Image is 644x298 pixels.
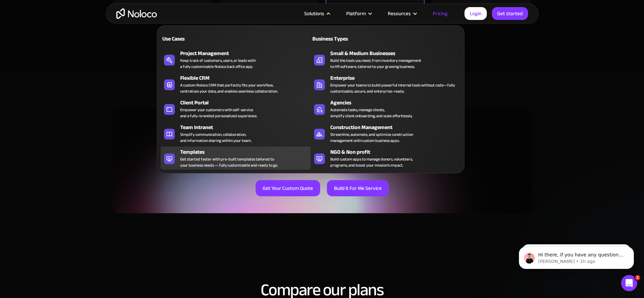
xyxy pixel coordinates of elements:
img: logo [14,13,24,24]
a: Use Cases [161,31,311,46]
img: Profile image for Pranay [92,11,105,24]
div: Pricing FAQs [14,114,113,121]
div: Empower your customers with self-service and a fully-branded personalized experience. [180,107,257,119]
div: Business Types [311,35,383,43]
a: Build it For Me Service [327,180,389,196]
div: Scale your operations with secure custom tools that your team will love. Our custom plans are des... [113,146,532,170]
div: Close [116,11,128,23]
a: AgenciesAutomate tasks, manage clients,simplify client onboarding, and scale effortlessly. [311,97,461,120]
p: Hi there 👋 [14,48,122,59]
a: Pricing FAQs [10,111,125,124]
a: Flexible CRMA custom Noloco CRM that perfectly fits your workflow,centralizes your data, and enab... [161,73,311,96]
a: EnterpriseEmpower your teams to build powerful internal tools without code—fully customizable, se... [311,73,461,96]
a: Login [464,7,487,20]
div: Use Cases [161,35,233,43]
a: Explore our Noloco Guides [10,124,125,136]
div: Solutions [304,9,324,18]
div: Build custom apps to manage donors, volunteers, programs, and boost your mission’s impact. [330,156,413,168]
a: Client PortalEmpower your customers with self-serviceand a fully-branded personalized experience. [161,97,311,120]
div: Simplify communication, collaboration, and information sharing within your team. [180,131,252,144]
div: Ask a questionAI Agent and team can help [7,79,128,105]
a: NGO & Non profitBuild custom apps to manage donors, volunteers,programs, and boost your mission’s... [311,147,461,170]
div: Watch our Video Tutorials [14,139,113,146]
button: Messages [68,211,135,238]
a: Business Types [311,31,461,46]
div: Project Management [180,49,314,57]
div: Explore our Noloco Guides [14,127,113,134]
span: Home [26,228,41,232]
div: Agencies [330,99,464,107]
div: A custom Noloco CRM that perfectly fits your workflow, centralizes your data, and enables seamles... [180,82,278,94]
div: Client Portal [180,99,314,107]
div: Streamline, automate, and optimize construction management with custom business apps. [330,131,413,144]
p: How can we help? [14,59,122,71]
span: 2 [635,275,640,280]
span: Messages [90,228,113,232]
div: Ask a question [14,85,113,92]
div: Team Intranet [180,123,314,131]
a: Small & Medium BusinessesBuild the tools you need, from inventory managementto HR software, tailo... [311,48,461,71]
div: AI Agent and team can help [14,92,113,99]
a: Get started [492,7,528,20]
div: Platform [338,9,379,18]
div: Flexible CRM [180,74,314,82]
a: Pricing [424,9,456,18]
div: Get started faster with pre-built templates tailored to your business needs — fully customizable ... [180,156,278,168]
iframe: Intercom notifications message [509,232,644,280]
div: Empower your teams to build powerful internal tools without code—fully customizable, secure, and ... [330,82,457,94]
div: Keep track of customers, users, or leads with a fully customizable Noloco back office app. [180,57,256,70]
a: Construction ManagementStreamline, automate, and optimize constructionmanagement with custom busi... [311,122,461,145]
div: Status: All systems operational [7,156,128,178]
img: Profile image for Caleb [79,11,93,24]
div: Build the tools you need, from inventory management to HR software, tailored to your growing busi... [330,57,421,70]
iframe: Intercom live chat [621,275,637,291]
a: Project ManagementKeep track of customers, users, or leads witha fully customizable Noloco back o... [161,48,311,71]
a: Team IntranetSimplify communication, collaboration,and information sharing within your team. [161,122,311,145]
div: Small & Medium Businesses [330,49,464,57]
a: home [116,8,157,19]
div: Status: All systems operational [28,164,121,171]
div: Resources [388,9,411,18]
a: TemplatesGet started faster with pre-built templates tailored toyour business needs — fully custo... [161,147,311,170]
div: Templates [180,148,314,156]
a: Get Your Custom Quote [256,180,320,196]
div: Solutions [296,9,338,18]
div: Construction Management [330,123,464,131]
div: Automate tasks, manage clients, simplify client onboarding, and scale effortlessly. [330,107,412,119]
nav: Solutions [157,16,464,173]
div: NGO & Non profit [330,148,464,156]
div: Enterprise [330,74,464,82]
a: Watch our Video Tutorials [10,136,125,149]
div: Resources [379,9,424,18]
img: Profile image for David [66,11,80,24]
div: Platform [346,9,366,18]
h2: Noloco for Enterprise [113,117,532,135]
